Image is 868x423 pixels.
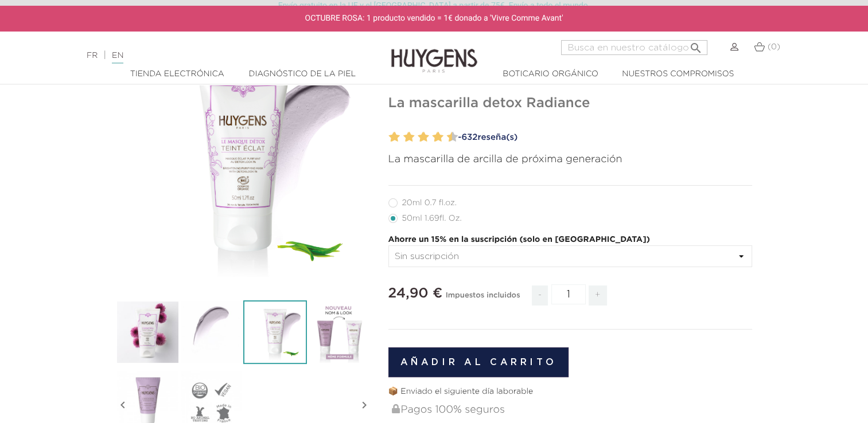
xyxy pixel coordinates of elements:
[87,52,98,60] a: FR
[388,214,476,223] label: 50ml 1.69fl. Oz.
[243,68,362,80] a: Diagnóstico de la piel
[689,38,703,52] i: 
[401,129,405,146] label: 3
[130,70,224,78] font: Tienda electrónica
[430,129,434,146] label: 7
[461,133,517,142] font: reseña(s)
[388,198,470,207] label: 20ml 0.7 fl.oz.
[388,95,753,112] h1: La mascarilla detox Radiance
[81,51,129,60] font: |
[445,129,449,146] label: 9
[401,405,505,415] font: Pagos 100% seguros
[493,68,608,80] a: Boticario orgánico
[112,52,123,64] a: EN
[388,234,753,246] p: Ahorre un 15% en la suscripción (solo en [GEOGRAPHIC_DATA])
[503,70,598,78] font: Boticario orgánico
[388,347,569,377] button: Añadir al carrito
[415,129,419,146] label: 5
[454,129,753,146] a: -632reseña(s)
[388,287,443,300] span: 24,90 €
[686,37,706,52] button: 
[392,404,400,413] img: Pagos 100% seguros
[120,68,235,80] a: Tienda electrónica
[387,129,391,146] label: 1
[446,292,520,299] font: Impuestos incluidos
[388,386,753,398] p: 📦 Enviado el siguiente día laborable
[388,152,753,167] p: La mascarilla de arcilla de próxima generación
[421,129,429,146] label: 6
[561,40,707,55] input: Buscar
[622,70,734,78] font: Nuestros compromisos
[435,129,443,146] label: 8
[589,285,607,305] span: +
[532,285,548,305] span: -
[768,43,780,51] span: (0)
[551,284,586,304] input: Cantidad
[616,68,739,80] a: Nuestros compromisos
[391,30,477,75] img: Huygens
[391,129,400,146] label: 2
[449,129,458,146] label: 10
[406,129,414,146] label: 4
[461,133,477,142] span: 632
